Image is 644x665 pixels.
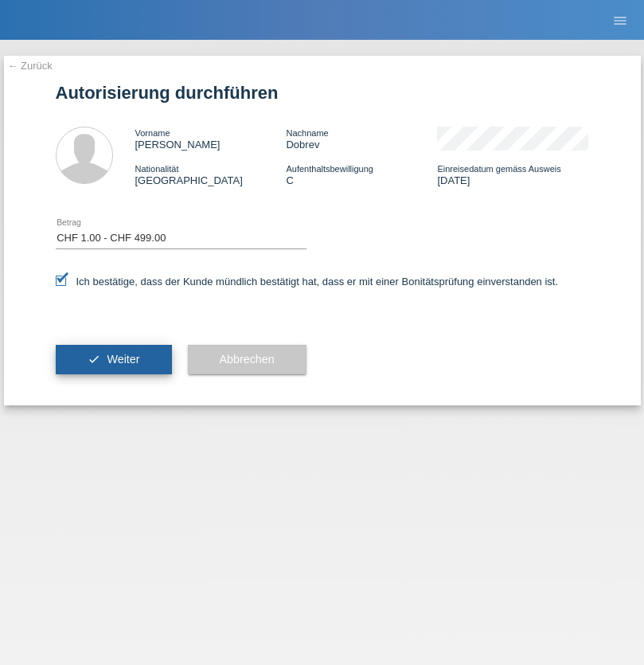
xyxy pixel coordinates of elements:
[188,345,306,375] button: Abbrechen
[220,353,275,366] span: Abbrechen
[604,15,636,25] a: menu
[135,127,287,151] div: [PERSON_NAME]
[135,162,287,186] div: [GEOGRAPHIC_DATA]
[286,162,437,186] div: C
[135,164,179,174] span: Nationalität
[286,127,437,151] div: Dobrev
[56,345,172,375] button: check Weiter
[107,353,139,366] span: Weiter
[612,13,628,29] i: menu
[437,164,560,174] span: Einreisedatum gemäss Ausweis
[286,164,373,174] span: Aufenthaltsbewilligung
[88,353,100,366] i: check
[56,83,589,103] h1: Autorisierung durchführen
[56,276,559,288] label: Ich bestätige, dass der Kunde mündlich bestätigt hat, dass er mit einer Bonitätsprüfung einversta...
[286,128,328,138] span: Nachname
[135,128,170,138] span: Vorname
[437,162,588,186] div: [DATE]
[8,60,53,72] a: ← Zurück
